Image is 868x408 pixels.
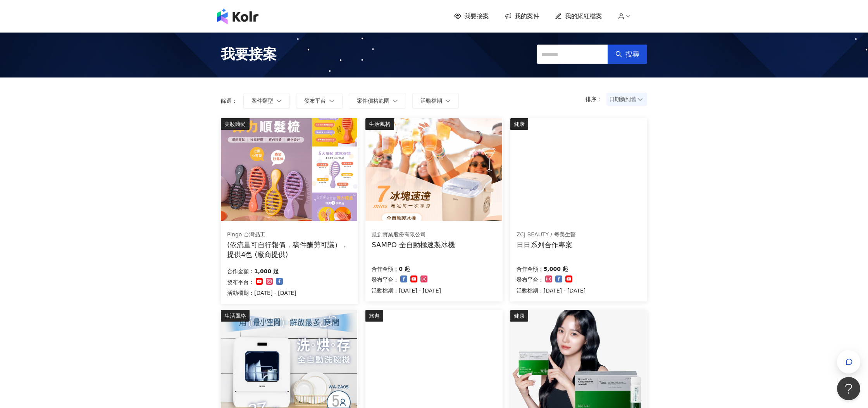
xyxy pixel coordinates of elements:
p: 發布平台： [227,277,254,287]
div: 美妝時尚 [221,118,250,130]
p: 活動檔期：[DATE] - [DATE] [227,288,296,298]
a: 我的網紅檔案 [555,12,602,21]
div: ZCJ BEAUTY / 每美生醫 [517,231,576,239]
span: 我的網紅檔案 [565,12,602,21]
img: logo [217,9,258,24]
button: 發布平台 [296,93,343,108]
p: 0 起 [399,264,410,274]
div: 旅遊 [365,310,383,322]
span: 案件價格範圍 [357,98,389,104]
p: 合作金額： [227,267,254,276]
p: 1,000 起 [254,267,279,276]
div: SAMPO 全自動極速製冰機 [372,240,455,250]
span: 搜尋 [625,50,639,59]
button: 案件價格範圍 [349,93,406,108]
div: 生活風格 [221,310,250,322]
p: 篩選： [221,98,237,104]
img: SAMPO 全自動極速製冰機 [365,118,502,221]
span: search [615,51,622,58]
div: (依流量可自行報價，稿件酬勞可議），提供4色 (廠商提供) [227,240,351,259]
p: 合作金額： [517,264,544,274]
span: 我要接案 [464,12,489,21]
span: 我要接案 [221,45,277,64]
span: 發布平台 [304,98,326,104]
span: 我的案件 [515,12,539,21]
img: 石人設計行李箱 [365,310,410,319]
a: 我的案件 [505,12,539,21]
div: 生活風格 [365,118,394,130]
p: 合作金額： [372,264,399,274]
p: 發布平台： [517,275,544,284]
p: 活動檔期：[DATE] - [DATE] [517,286,586,295]
p: 排序： [586,96,606,102]
p: 5,000 起 [544,264,568,274]
iframe: Help Scout Beacon - Open [837,377,860,400]
button: 活動檔期 [412,93,459,108]
img: Pingo 台灣品工 TRAVEL Qmini 彈力順髮梳 [221,118,357,221]
p: 活動檔期：[DATE] - [DATE] [372,286,441,295]
a: 我要接案 [454,12,489,21]
div: 健康 [510,310,528,322]
div: 日日系列合作專案 [517,240,576,250]
div: 凱創實業股份有限公司 [372,231,455,239]
button: 搜尋 [608,45,647,64]
p: 發布平台： [372,275,399,284]
div: 健康 [510,118,528,130]
button: 案件類型 [243,93,290,108]
span: 活動檔期 [420,98,442,104]
span: 案件類型 [251,98,273,104]
span: 日期新到舊 [609,93,644,105]
div: Pingo 台灣品工 [227,231,351,239]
